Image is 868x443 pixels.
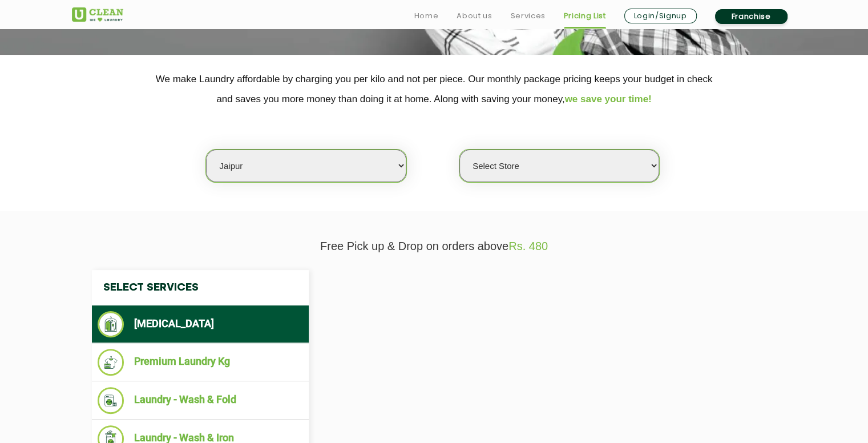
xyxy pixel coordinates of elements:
[98,349,303,376] li: Premium Laundry Kg
[457,9,492,23] a: About us
[98,349,124,376] img: Premium Laundry Kg
[92,270,309,305] h4: Select Services
[72,69,797,109] p: We make Laundry affordable by charging you per kilo and not per piece. Our monthly package pricin...
[508,240,548,252] span: Rs. 480
[715,9,788,24] a: Franchise
[98,311,303,337] li: [MEDICAL_DATA]
[98,311,124,337] img: Dry Cleaning
[414,9,439,23] a: Home
[564,9,606,23] a: Pricing List
[72,7,123,22] img: UClean Laundry and Dry Cleaning
[565,94,652,104] span: we save your time!
[98,387,303,414] li: Laundry - Wash & Fold
[510,9,545,23] a: Services
[624,9,697,23] a: Login/Signup
[72,240,797,253] p: Free Pick up & Drop on orders above
[98,387,124,414] img: Laundry - Wash & Fold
